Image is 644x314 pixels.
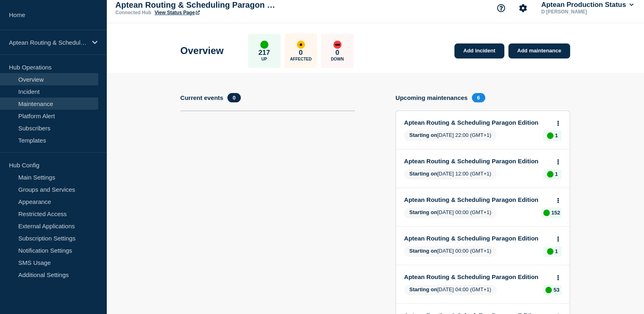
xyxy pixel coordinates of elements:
div: up [547,171,553,178]
span: Starting on [409,132,437,138]
div: up [547,132,553,139]
a: Aptean Routing & Scheduling Paragon Edition [404,235,551,242]
button: Aptean Production Status [540,1,635,9]
p: 1 [555,171,558,177]
p: 0 [299,49,303,57]
p: Up [261,57,267,61]
p: Connected Hub [115,10,151,15]
a: Aptean Routing & Scheduling Paragon Edition [404,196,551,203]
a: Add incident [454,43,504,58]
span: [DATE] 00:00 (GMT+1) [404,246,497,257]
a: View Status Page [155,10,200,15]
span: Starting on [409,248,437,254]
a: Aptean Routing & Scheduling Paragon Edition [404,158,551,165]
div: affected [297,41,305,49]
span: 6 [472,93,485,102]
span: [DATE] 04:00 (GMT+1) [404,285,497,295]
a: Add maintenance [508,43,570,58]
span: Starting on [409,209,437,215]
h1: Overview [180,45,224,56]
p: 1 [555,248,558,254]
p: 53 [553,287,559,293]
h4: Upcoming maintenances [395,94,468,101]
p: Down [331,57,344,61]
a: Aptean Routing & Scheduling Paragon Edition [404,119,551,126]
p: Aptean Routing & Scheduling Paragon Edition [115,0,278,10]
p: 0 [335,49,339,57]
div: up [260,41,268,49]
div: up [543,210,550,216]
p: 1 [555,132,558,139]
p: 217 [259,49,270,57]
span: Starting on [409,286,437,292]
span: [DATE] 12:00 (GMT+1) [404,169,497,180]
a: Aptean Routing & Scheduling Paragon Edition [404,273,551,280]
p: 152 [551,210,560,216]
div: down [333,41,341,49]
span: [DATE] 00:00 (GMT+1) [404,208,497,218]
div: up [545,287,552,293]
div: up [547,248,553,255]
p: Affected [290,57,311,61]
p: Aptean Routing & Scheduling Paragon Edition [9,39,87,46]
p: D [PERSON_NAME] [540,9,624,15]
span: 0 [227,93,241,102]
span: [DATE] 22:00 (GMT+1) [404,130,497,141]
span: Starting on [409,171,437,177]
h4: Current events [180,94,223,101]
